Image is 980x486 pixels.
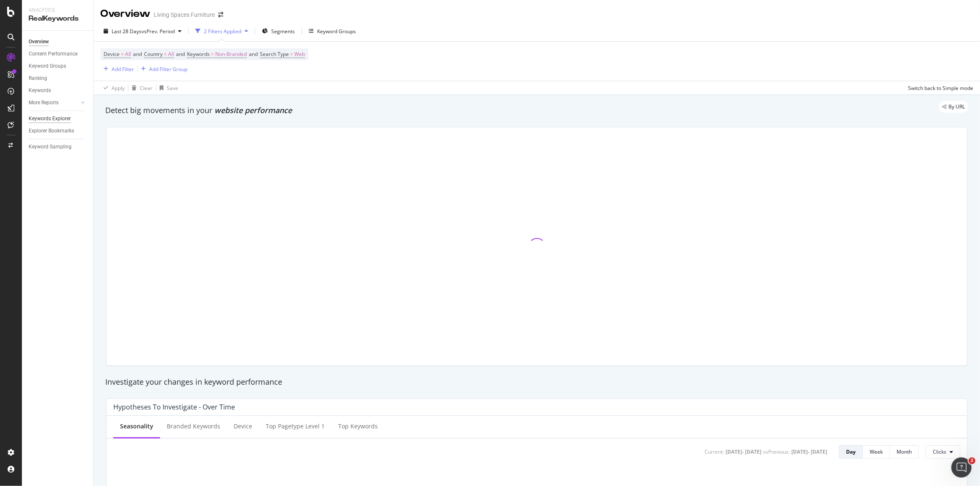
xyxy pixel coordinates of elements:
[890,445,919,459] button: Month
[897,448,912,455] div: Month
[839,445,863,459] button: Day
[908,85,973,92] div: Switch back to Simple mode
[29,37,49,46] div: Overview
[138,64,187,74] button: Add Filter Group
[294,48,305,60] span: Web
[125,48,131,60] span: All
[29,37,87,46] a: Overview
[249,50,258,58] span: and
[763,448,790,455] div: vs Previous :
[142,28,175,35] span: vs Prev. Period
[791,448,827,455] div: [DATE] - [DATE]
[144,50,163,58] span: Country
[167,422,220,431] div: Branded Keywords
[29,114,87,123] a: Keywords Explorer
[215,48,247,60] span: Non-Branded
[290,50,293,58] span: =
[271,28,295,35] span: Segments
[104,50,120,58] span: Device
[164,50,167,58] span: =
[121,50,124,58] span: =
[140,85,152,92] div: Clear
[29,86,87,95] a: Keywords
[29,50,87,58] a: Content Performance
[951,457,972,478] iframe: Intercom live chat
[863,445,890,459] button: Week
[112,85,125,92] div: Apply
[29,62,87,71] a: Keyword Groups
[113,403,235,411] div: Hypotheses to Investigate - Over Time
[133,50,142,58] span: and
[120,422,153,431] div: Seasonality
[29,50,77,58] div: Content Performance
[846,448,856,455] div: Day
[29,74,47,83] div: Ranking
[192,24,251,38] button: 2 Filters Applied
[29,74,87,83] a: Ranking
[29,127,87,135] a: Explorer Bookmarks
[29,114,71,123] div: Keywords Explorer
[112,66,134,73] div: Add Filter
[926,445,960,459] button: Clicks
[260,50,289,58] span: Search Type
[933,448,946,455] span: Clicks
[128,81,152,95] button: Clear
[105,377,968,388] div: Investigate your changes in keyword performance
[100,81,125,95] button: Apply
[29,86,51,95] div: Keywords
[29,62,66,71] div: Keyword Groups
[100,64,134,74] button: Add Filter
[705,448,724,455] div: Current:
[234,422,252,431] div: Device
[266,422,325,431] div: Top pagetype Level 1
[167,85,178,92] div: Save
[211,50,214,58] span: =
[726,448,761,455] div: [DATE] - [DATE]
[905,81,973,95] button: Switch back to Simple mode
[939,101,968,113] div: legacy label
[112,28,142,35] span: Last 28 Days
[317,28,356,35] div: Keyword Groups
[29,14,86,24] div: RealKeywords
[100,24,185,38] button: Last 28 DaysvsPrev. Period
[29,143,87,151] a: Keyword Sampling
[168,48,174,60] span: All
[176,50,185,58] span: and
[154,11,215,19] div: Living Spaces Furniture
[29,98,79,107] a: More Reports
[218,12,223,18] div: arrow-right-arrow-left
[29,127,74,135] div: Explorer Bookmarks
[149,66,187,73] div: Add Filter Group
[29,143,72,151] div: Keyword Sampling
[259,24,298,38] button: Segments
[969,457,975,464] span: 2
[156,81,178,95] button: Save
[870,448,883,455] div: Week
[187,50,210,58] span: Keywords
[338,422,378,431] div: Top Keywords
[100,7,150,21] div: Overview
[948,104,965,109] span: By URL
[305,24,359,38] button: Keyword Groups
[29,98,59,107] div: More Reports
[204,28,241,35] div: 2 Filters Applied
[29,7,86,14] div: Analytics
